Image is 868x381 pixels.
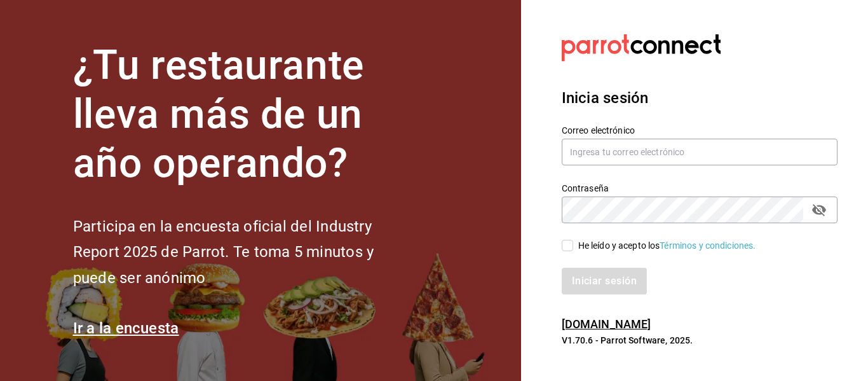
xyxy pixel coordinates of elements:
label: Contraseña [562,184,837,193]
input: Ingresa tu correo electrónico [562,139,837,165]
a: [DOMAIN_NAME] [562,317,651,331]
p: V1.70.6 - Parrot Software, 2025. [562,334,837,347]
a: Ir a la encuesta [73,319,179,337]
h2: Participa en la encuesta oficial del Industry Report 2025 de Parrot. Te toma 5 minutos y puede se... [73,214,416,291]
button: passwordField [808,199,830,221]
h1: ¿Tu restaurante lleva más de un año operando? [73,41,416,188]
div: He leído y acepto los [578,239,756,253]
label: Correo electrónico [562,126,837,135]
a: Términos y condiciones. [660,240,756,251]
h3: Inicia sesión [562,87,837,109]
